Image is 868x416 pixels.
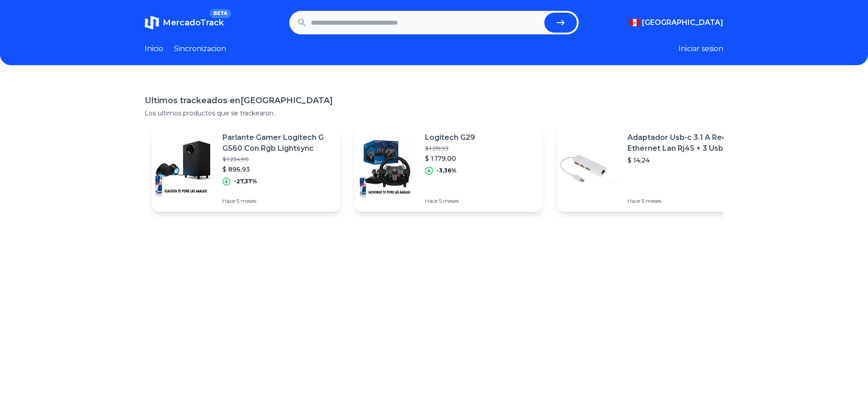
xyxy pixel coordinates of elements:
button: Iniciar sesion [679,43,723,54]
a: Inicio [145,43,163,54]
p: Hace 5 meses [222,197,333,205]
span: [GEOGRAPHIC_DATA] [642,17,723,28]
p: Hace 5 meses [627,197,738,205]
p: -27,37% [234,178,257,185]
img: MercadoTrack [145,15,159,30]
p: Adaptador Usb-c 3.1 A Red Ethernet Lan Rj45 + 3 Usb 3.0 [627,132,738,154]
p: Logitech G29 [425,132,475,143]
a: Featured imageLogitech G29$ 1.219,93$ 1.179,00-3,36%Hace 5 meses [354,125,542,212]
a: MercadoTrackBETA [145,15,224,30]
p: -3,36% [437,167,457,174]
p: $ 1.234,90 [222,156,333,163]
img: Featured image [152,137,215,200]
p: $ 1.179,00 [425,154,475,163]
a: Featured imageAdaptador Usb-c 3.1 A Red Ethernet Lan Rj45 + 3 Usb 3.0$ 14,24Hace 5 meses [557,125,745,212]
img: Featured image [557,137,620,200]
p: $ 896,93 [222,165,333,174]
img: Peru [629,19,640,26]
a: Sincronizacion [174,43,226,54]
h1: Ultimos trackeados en [GEOGRAPHIC_DATA] [145,94,723,107]
span: MercadoTrack [163,18,224,28]
button: [GEOGRAPHIC_DATA] [629,17,723,28]
p: $ 1.219,93 [425,145,475,152]
p: Los ultimos productos que se trackearon. [145,109,723,118]
p: Parlante Gamer Logitech G G560 Con Rgb Lightsync [222,132,333,154]
p: Hace 5 meses [425,197,475,205]
span: BETA [210,9,231,18]
a: Featured imageParlante Gamer Logitech G G560 Con Rgb Lightsync$ 1.234,90$ 896,93-27,37%Hace 5 meses [152,125,340,212]
img: Featured image [354,137,418,200]
p: $ 14,24 [627,156,738,165]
